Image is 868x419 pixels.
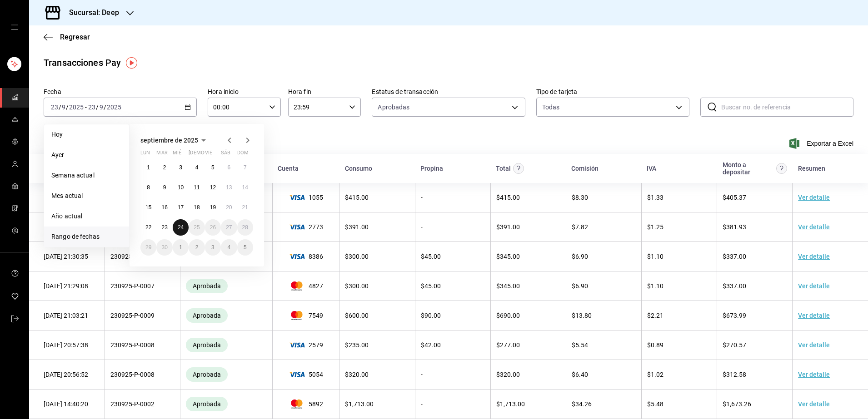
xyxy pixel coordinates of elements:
[140,239,156,256] button: 29 de septiembre de 2025
[723,341,746,349] span: $ 270.57
[179,244,182,251] abbr: 1 de octubre de 2025
[156,199,172,216] button: 16 de septiembre de 2025
[105,301,180,330] td: 230925-P-0009
[572,400,592,408] span: $ 34.26
[186,397,228,411] div: Transacciones cobradas de manera exitosa.
[278,371,334,378] span: 5054
[345,312,369,319] span: $ 600.00
[186,279,228,293] div: Transacciones cobradas de manera exitosa.
[513,163,524,174] svg: Este monto equivale al total pagado por el comensal antes de aplicar Comisión e IVA.
[145,244,151,251] abbr: 29 de septiembre de 2025
[723,194,746,201] span: $ 405.37
[51,191,122,201] span: Mes actual
[723,161,774,176] div: Monto a depositar
[496,282,520,290] span: $ 345.00
[647,400,663,408] span: $ 5.48
[221,239,237,256] button: 4 de octubre de 2025
[173,219,189,236] button: 24 de septiembre de 2025
[237,159,253,176] button: 7 de septiembre de 2025
[156,239,172,256] button: 30 de septiembre de 2025
[205,219,221,236] button: 26 de septiembre de 2025
[242,184,248,191] abbr: 14 de septiembre de 2025
[237,199,253,216] button: 21 de septiembre de 2025
[186,338,228,352] div: Transacciones cobradas de manera exitosa.
[227,244,230,251] abbr: 4 de octubre de 2025
[105,271,180,301] td: 230925-P-0007
[221,150,230,159] abbr: sábado
[194,224,200,231] abbr: 25 de septiembre de 2025
[173,150,181,159] abbr: miércoles
[140,179,156,196] button: 8 de septiembre de 2025
[189,219,205,236] button: 25 de septiembre de 2025
[798,223,830,231] a: Ver detalle
[221,179,237,196] button: 13 de septiembre de 2025
[173,199,189,216] button: 17 de septiembre de 2025
[572,194,588,201] span: $ 8.30
[61,104,66,111] input: --
[105,330,180,360] td: 230925-P-0008
[29,301,105,330] td: [DATE] 21:03:21
[572,223,588,231] span: $ 7.82
[208,89,281,95] label: Hora inicio
[205,159,221,176] button: 5 de septiembre de 2025
[29,183,105,212] td: [DATE] 22:05:44
[345,194,369,201] span: $ 415.00
[496,400,525,408] span: $ 1,713.00
[210,204,216,211] abbr: 19 de septiembre de 2025
[345,223,369,231] span: $ 391.00
[173,159,189,176] button: 3 de septiembre de 2025
[647,282,663,290] span: $ 1.10
[572,341,588,349] span: $ 5.54
[189,150,242,159] abbr: jueves
[242,204,248,211] abbr: 21 de septiembre de 2025
[278,223,334,231] span: 2773
[237,239,253,256] button: 5 de octubre de 2025
[226,184,232,191] abbr: 13 de septiembre de 2025
[195,244,199,251] abbr: 2 de octubre de 2025
[163,184,166,191] abbr: 9 de septiembre de 2025
[140,199,156,216] button: 15 de septiembre de 2025
[140,219,156,236] button: 22 de septiembre de 2025
[62,7,119,18] h3: Sucursal: Deep
[798,341,830,349] a: Ver detalle
[99,104,104,111] input: --
[723,312,746,319] span: $ 673.99
[221,219,237,236] button: 27 de septiembre de 2025
[195,164,199,171] abbr: 4 de septiembre de 2025
[278,311,334,320] span: 7549
[572,282,588,290] span: $ 6.90
[205,150,212,159] abbr: viernes
[140,150,150,159] abbr: lunes
[140,159,156,176] button: 1 de septiembre de 2025
[345,341,369,349] span: $ 235.00
[776,163,787,174] svg: Este es el monto resultante del total pagado menos comisión e IVA. Esta será la parte que se depo...
[29,330,105,360] td: [DATE] 20:57:38
[221,199,237,216] button: 20 de septiembre de 2025
[60,33,90,41] span: Regresar
[647,371,663,378] span: $ 1.02
[161,204,167,211] abbr: 16 de septiembre de 2025
[798,253,830,260] a: Ver detalle
[178,224,184,231] abbr: 24 de septiembre de 2025
[345,253,369,260] span: $ 300.00
[105,389,180,419] td: 230925-P-0002
[29,360,105,389] td: [DATE] 20:56:52
[210,184,216,191] abbr: 12 de septiembre de 2025
[59,104,61,111] span: /
[85,104,87,111] span: -
[227,164,230,171] abbr: 6 de septiembre de 2025
[186,367,228,382] div: Transacciones cobradas de manera exitosa.
[647,165,656,172] div: IVA
[421,282,441,290] span: $ 45.00
[126,57,137,69] img: Tooltip marker
[723,400,751,408] span: $ 1,673.26
[194,184,200,191] abbr: 11 de septiembre de 2025
[161,224,167,231] abbr: 23 de septiembre de 2025
[29,389,105,419] td: [DATE] 14:40:20
[723,253,746,260] span: $ 337.00
[345,165,372,172] div: Consumo
[189,159,205,176] button: 4 de septiembre de 2025
[723,223,746,231] span: $ 381.93
[211,164,215,171] abbr: 5 de septiembre de 2025
[496,223,520,231] span: $ 391.00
